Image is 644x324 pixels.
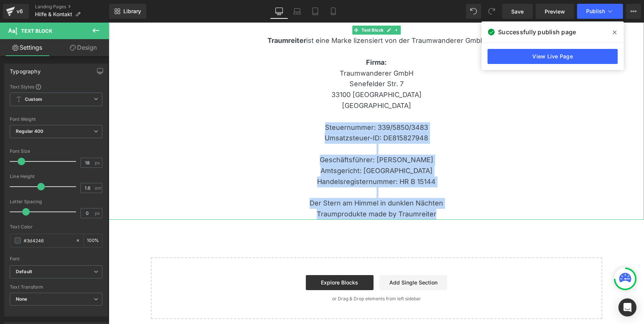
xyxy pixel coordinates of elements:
button: Undo [466,4,481,19]
span: Steuernummer: 339/5850/3483 [216,101,319,109]
span: Preview [545,8,565,15]
span: Traumprodukte made by Traumreiter [208,187,328,195]
span: Text Block [251,3,276,12]
span: Save [511,8,524,15]
span: Der Stern am Himmel in dunklen Nächten [201,176,334,184]
span: Library [123,8,141,15]
div: Typography [10,64,41,75]
input: Color [24,236,72,245]
a: Expand / Collapse [284,3,292,12]
button: Redo [484,4,499,19]
a: Laptop [288,4,306,19]
span: Hilfe & Kontakt [35,11,72,17]
b: None [16,296,27,302]
a: New Library [109,4,146,19]
a: v6 [3,4,29,19]
span: Traumwanderer GmbH [231,47,305,55]
span: Successfully publish page [498,27,576,37]
span: px [95,160,101,165]
a: Preview [536,4,574,19]
a: Design [56,39,111,56]
div: Open Intercom Messenger [618,298,636,316]
i: Default [16,269,32,275]
div: Line Height [10,174,102,179]
div: Letter Spacing [10,199,102,204]
span: [GEOGRAPHIC_DATA] [233,79,302,87]
div: Font Weight [10,117,102,122]
span: em [95,186,101,190]
a: View Live Page [488,49,618,64]
strong: Firma: [257,36,278,44]
a: Tablet [306,4,324,19]
b: Regular 400 [16,128,44,134]
b: Custom [25,96,42,103]
p: or Drag & Drop elements from left sidebar [54,274,481,279]
div: % [84,234,102,247]
div: Font Size [10,149,102,154]
span: Publish [586,8,605,14]
span: Text Block [21,28,52,34]
span: Amtsgericht: [GEOGRAPHIC_DATA] [212,144,324,152]
span: Umsatzsteuer-ID: DE815827948 [216,111,319,119]
span: Senefelder Str. 7 [241,57,295,65]
div: Text Styles [10,84,102,90]
a: Add Single Section [271,253,339,268]
div: v6 [15,6,24,16]
a: Desktop [270,4,288,19]
button: More [626,4,641,19]
a: Explore Blocks [197,253,265,268]
span: 33100 [GEOGRAPHIC_DATA] [223,68,313,76]
span: Handelsregisternummer: HR B 15144 [208,155,327,163]
a: Mobile [324,4,342,19]
span: px [95,211,101,216]
span: Geschäftsführer: [PERSON_NAME] [211,133,325,141]
div: Text Transform [10,284,102,290]
div: Text Color [10,224,102,230]
span: ist eine Marke lizensiert von der Traumwanderer GmbH [159,14,377,22]
div: Font [10,256,102,262]
strong: Traumreiter [159,14,197,22]
button: Publish [577,4,623,19]
a: Landing Pages [35,4,109,10]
